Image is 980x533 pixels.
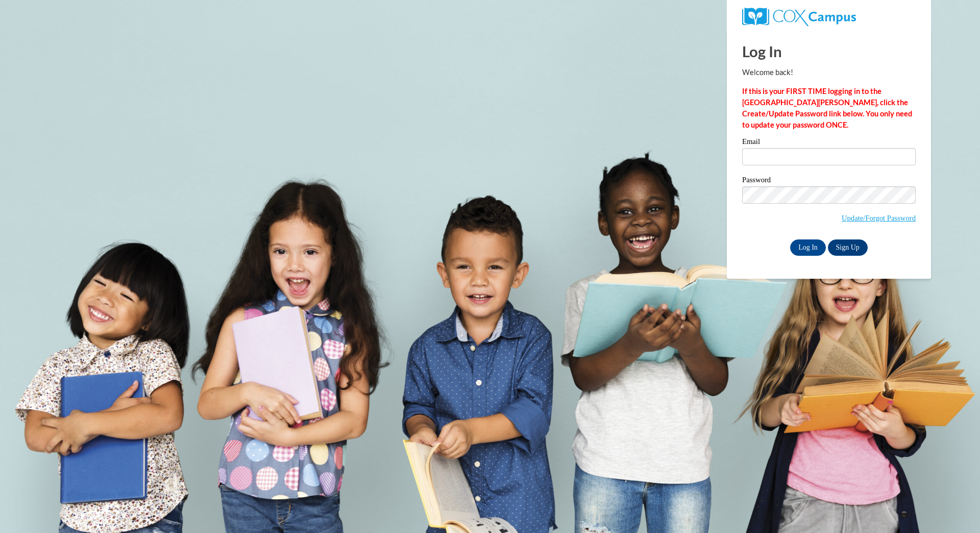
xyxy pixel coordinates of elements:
a: COX Campus [742,12,856,20]
label: Email [742,138,916,148]
h1: Log In [742,41,916,62]
a: Sign Up [828,239,868,256]
label: Password [742,176,916,186]
a: Update/Forgot Password [842,214,916,222]
input: Log In [790,239,826,256]
img: COX Campus [742,8,856,26]
strong: If this is your FIRST TIME logging in to the [GEOGRAPHIC_DATA][PERSON_NAME], click the Create/Upd... [742,87,912,129]
p: Welcome back! [742,67,916,78]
